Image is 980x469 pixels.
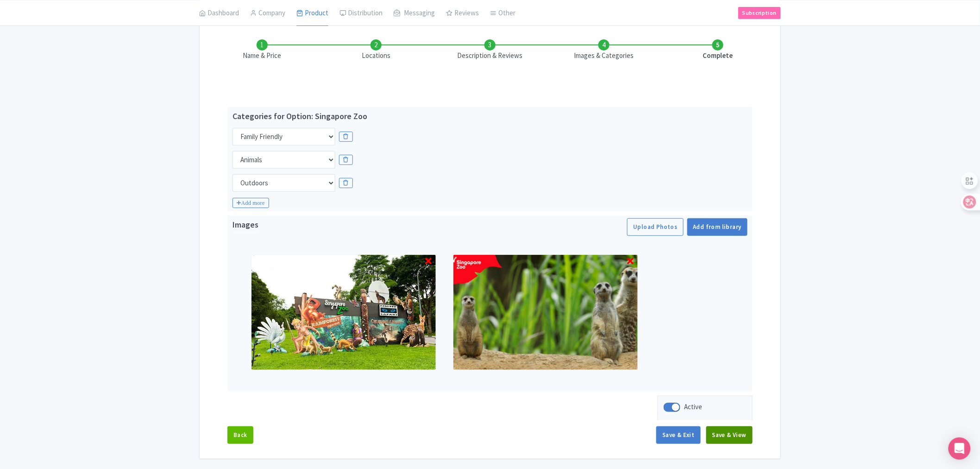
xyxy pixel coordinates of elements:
li: Images & Categories [547,39,661,61]
button: Back [227,426,253,444]
button: Save & Exit [656,426,700,444]
button: Save & View [706,426,753,444]
div: Categories for Option: Singapore Zoo [232,111,367,122]
button: Upload Photos [627,218,683,236]
span: Images [232,218,258,233]
a: Add from library [687,218,748,236]
a: Subscription [738,6,781,19]
i: Add more [232,198,269,208]
div: Open Intercom Messenger [949,437,971,460]
li: Locations [319,39,433,61]
img: n6gcmf4ymyrer4hfwkju.jpg [251,254,436,370]
li: Name & Price [205,39,319,61]
img: wzz7sffdqjeomogp1mdv.jpg [453,254,638,370]
div: Active [684,402,702,412]
li: Complete [661,39,775,61]
li: Description & Reviews [433,39,547,61]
